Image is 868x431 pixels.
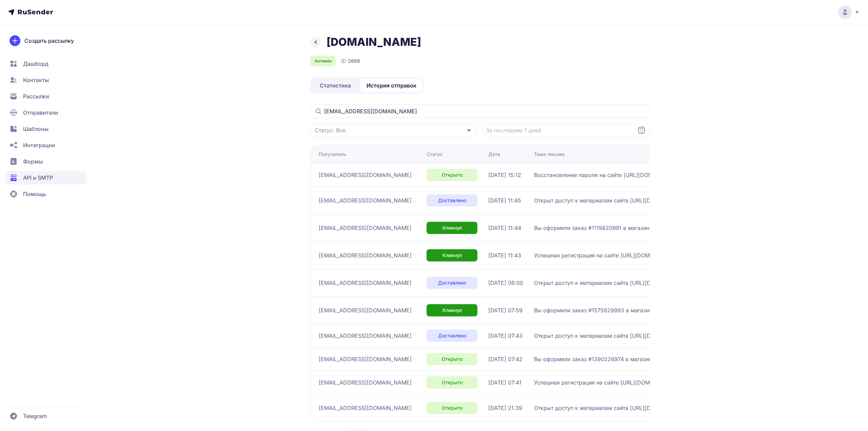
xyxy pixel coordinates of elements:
span: Доставлено [438,197,466,204]
div: Получатель [319,151,346,158]
span: Отправители [23,109,58,117]
span: [DATE] 07:43 [488,332,522,340]
a: Telegram [5,409,86,423]
span: [EMAIL_ADDRESS][DOMAIN_NAME] [319,251,412,259]
span: Успешная регистрация на сайте [URL][DOMAIN_NAME] [534,378,680,387]
span: Открыто [442,172,462,178]
span: Открыт доступ к материалам сайта [URL][DOMAIN_NAME] [534,404,689,412]
span: [EMAIL_ADDRESS][DOMAIN_NAME] [319,404,412,412]
span: Открыто [442,405,462,411]
div: ID [341,57,360,65]
input: Поиск [310,104,650,118]
span: [EMAIL_ADDRESS][DOMAIN_NAME] [319,378,412,387]
span: Помощь [23,190,46,198]
span: Открыто [442,356,462,363]
span: [EMAIL_ADDRESS][DOMAIN_NAME] [319,196,412,204]
span: [DATE] 15:12 [488,171,521,179]
span: [EMAIL_ADDRESS][DOMAIN_NAME] [319,279,412,287]
span: История отправок [367,81,416,90]
span: Вы оформили заказ #1119820991 в магазине [URL][DOMAIN_NAME] [534,224,704,232]
span: Интеграции [23,141,55,149]
span: Открыт доступ к материалам сайта [URL][DOMAIN_NAME] [534,332,689,340]
span: [DATE] 11:43 [488,251,521,259]
a: История отправок [360,79,422,92]
a: Статистика [312,79,359,92]
span: [DATE] 08:00 [488,279,523,287]
span: Доставлено [438,332,466,339]
span: Восстановление пароля на сайте [URL][DOMAIN_NAME] [534,171,683,179]
span: [EMAIL_ADDRESS][DOMAIN_NAME] [319,171,412,179]
span: Вы оформили заказ #1575629993 в магазине [URL][DOMAIN_NAME] [534,306,704,314]
span: Кликнул [442,252,462,259]
span: [DATE] 07:41 [488,378,521,387]
span: Дашборд [23,60,48,68]
span: [EMAIL_ADDRESS][DOMAIN_NAME] [319,355,412,363]
span: Контакты [23,76,49,84]
span: [EMAIL_ADDRESS][DOMAIN_NAME] [319,306,412,314]
span: API и SMTP [23,174,53,182]
span: Открыт доступ к материалам сайта [URL][DOMAIN_NAME] [534,196,689,204]
span: Статус: Все [315,126,346,134]
span: Telegram [23,412,47,420]
span: [DATE] 11:45 [488,196,521,204]
span: [EMAIL_ADDRESS][DOMAIN_NAME] [319,332,412,340]
span: Успешная регистрация на сайте [URL][DOMAIN_NAME] [534,251,680,259]
h1: [DOMAIN_NAME] [327,35,421,49]
span: Создать рассылку [24,37,74,45]
span: Вы оформили заказ #1390226974 в магазине [URL][DOMAIN_NAME] [534,355,704,363]
span: Активен [315,58,332,64]
span: [DATE] 21:39 [488,404,522,412]
span: Рассылки [23,92,49,100]
span: Статистика [320,81,351,90]
span: Открыто [442,379,462,386]
div: Тема письма [534,151,565,158]
span: [DATE] 07:59 [488,306,522,314]
div: Дата [488,151,500,158]
span: [DATE] 07:42 [488,355,522,363]
div: Статус [427,151,443,158]
span: 2668 [348,58,360,64]
span: Формы [23,157,43,165]
input: Datepicker input [483,123,650,137]
span: [DATE] 11:44 [488,224,521,232]
span: Шаблоны [23,125,48,133]
span: Кликнул [442,224,462,231]
span: Доставлено [438,279,466,286]
span: Кликнул [442,307,462,314]
span: Открыт доступ к материалам сайта [URL][DOMAIN_NAME] [534,279,689,287]
span: [EMAIL_ADDRESS][DOMAIN_NAME] [319,224,412,232]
